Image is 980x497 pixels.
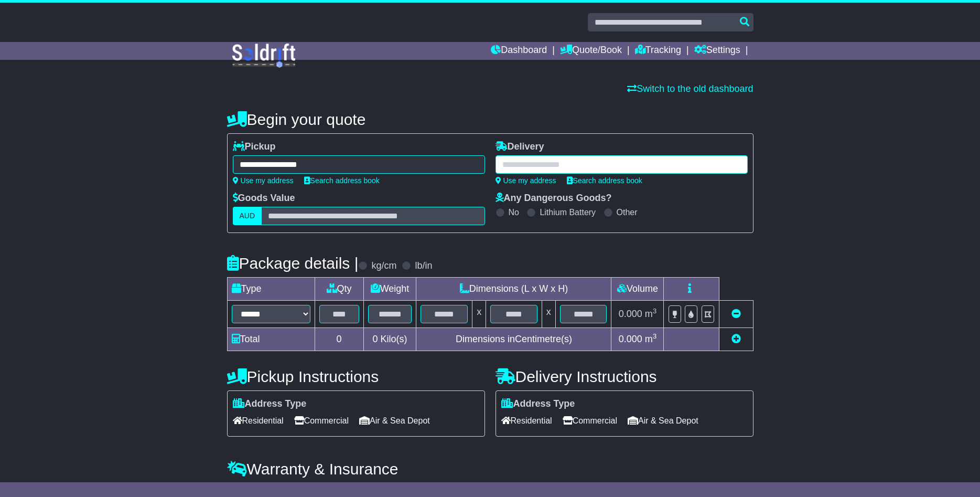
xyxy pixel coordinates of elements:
td: 0 [315,328,363,351]
td: Weight [363,278,416,301]
td: Total [227,328,315,351]
a: Switch to the old dashboard [627,83,753,94]
td: x [542,301,555,328]
label: Goods Value [233,193,295,204]
h4: Pickup Instructions [227,368,485,385]
label: kg/cm [371,260,396,272]
h4: Begin your quote [227,111,753,128]
label: Address Type [233,398,307,410]
td: Qty [315,278,363,301]
span: 0.000 [619,309,642,319]
a: Settings [694,42,740,60]
h4: Package details | [227,255,359,272]
a: Remove this item [731,309,741,319]
label: AUD [233,207,262,225]
span: m [645,334,657,344]
td: Dimensions (L x W x H) [416,278,611,301]
a: Use my address [233,176,294,185]
a: Search address book [304,176,380,185]
td: Type [227,278,315,301]
span: 0.000 [619,334,642,344]
td: Kilo(s) [363,328,416,351]
sup: 3 [653,332,657,340]
a: Search address book [567,176,642,185]
h4: Warranty & Insurance [227,460,753,478]
label: Any Dangerous Goods? [496,193,612,204]
a: Dashboard [491,42,547,60]
label: lb/in [415,260,432,272]
a: Quote/Book [560,42,622,60]
td: x [472,301,486,328]
span: Commercial [563,413,617,429]
span: m [645,309,657,319]
label: Lithium Battery [540,207,596,217]
span: Residential [501,413,552,429]
a: Add new item [731,334,741,344]
label: Other [617,207,638,217]
a: Tracking [635,42,681,60]
a: Use my address [496,176,556,185]
label: Address Type [501,398,575,410]
label: No [509,207,519,217]
td: Volume [611,278,664,301]
label: Delivery [496,141,544,153]
h4: Delivery Instructions [496,368,753,385]
span: Commercial [294,413,349,429]
sup: 3 [653,307,657,315]
span: Residential [233,413,284,429]
span: Air & Sea Depot [359,413,430,429]
span: 0 [372,334,378,344]
label: Pickup [233,141,276,153]
td: Dimensions in Centimetre(s) [416,328,611,351]
span: Air & Sea Depot [628,413,698,429]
